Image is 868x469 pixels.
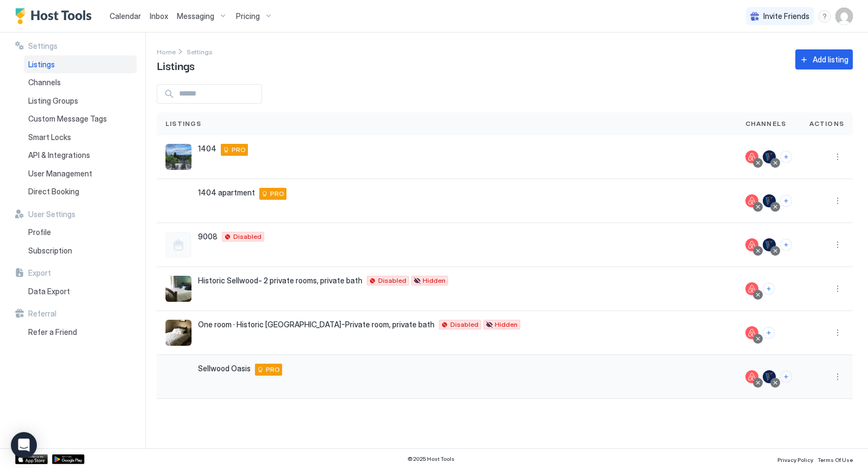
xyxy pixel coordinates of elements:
[24,110,137,128] a: Custom Message Tags
[24,323,137,341] a: Refer a Friend
[777,457,813,463] span: Privacy Policy
[198,364,251,373] span: Sellwood Oasis
[28,41,58,51] span: Settings
[24,146,137,164] a: API & Integrations
[28,327,77,337] span: Refer a Friend
[24,164,137,183] a: User Management
[780,195,792,207] button: Connect channels
[157,46,176,57] div: Breadcrumb
[175,85,261,103] input: Input Field
[780,371,792,383] button: Connect channels
[198,232,218,242] span: 9008
[198,276,362,286] span: Historic Sellwood- 2 private rooms, private bath
[266,365,280,375] span: PRO
[835,8,853,25] div: User profile
[831,282,844,295] div: menu
[818,10,831,23] div: menu
[795,49,853,69] button: Add listing
[809,119,844,129] span: Actions
[28,187,79,197] span: Direct Booking
[831,326,844,339] button: More options
[831,326,844,339] div: menu
[831,194,844,207] div: menu
[110,11,141,21] span: Calendar
[15,8,97,24] a: Host Tools Logo
[28,150,90,160] span: API & Integrations
[28,78,61,87] span: Channels
[831,282,844,295] button: More options
[831,150,844,163] div: menu
[11,432,37,458] div: Open Intercom Messenger
[165,144,192,170] div: listing image
[831,370,844,383] div: menu
[28,309,56,319] span: Referral
[777,453,813,465] a: Privacy Policy
[236,11,260,21] span: Pricing
[763,327,775,339] button: Connect channels
[28,169,92,179] span: User Management
[165,119,202,129] span: Listings
[28,268,51,278] span: Export
[28,132,71,142] span: Smart Locks
[157,48,176,56] span: Home
[24,55,137,74] a: Listings
[745,119,787,129] span: Channels
[198,188,255,198] span: 1404 apartment
[28,210,75,219] span: User Settings
[818,457,853,463] span: Terms Of Use
[52,454,85,464] a: Google Play Store
[198,320,435,329] span: One room · Historic [GEOGRAPHIC_DATA]-Private room, private bath
[232,145,246,155] span: PRO
[831,194,844,207] button: More options
[831,150,844,163] button: More options
[780,151,792,163] button: Connect channels
[165,320,192,346] div: listing image
[110,10,141,22] a: Calendar
[28,227,51,237] span: Profile
[187,48,213,56] span: Settings
[24,92,137,110] a: Listing Groups
[831,370,844,383] button: More options
[24,73,137,92] a: Channels
[24,182,137,201] a: Direct Booking
[407,455,455,462] span: © 2025 Host Tools
[24,282,137,301] a: Data Export
[157,57,195,73] span: Listings
[28,96,78,106] span: Listing Groups
[198,144,216,154] span: 1404
[165,364,192,390] div: listing image
[28,287,70,296] span: Data Export
[165,188,192,214] div: listing image
[780,239,792,251] button: Connect channels
[24,242,137,260] a: Subscription
[187,46,213,57] a: Settings
[150,10,168,22] a: Inbox
[831,238,844,251] div: menu
[24,128,137,147] a: Smart Locks
[813,54,848,65] div: Add listing
[763,11,809,21] span: Invite Friends
[165,276,192,302] div: listing image
[15,454,48,464] a: App Store
[150,11,168,21] span: Inbox
[763,283,775,295] button: Connect channels
[831,238,844,251] button: More options
[187,46,213,57] div: Breadcrumb
[28,60,55,69] span: Listings
[177,11,214,21] span: Messaging
[24,223,137,242] a: Profile
[28,246,72,256] span: Subscription
[818,453,853,465] a: Terms Of Use
[270,189,284,199] span: PRO
[28,114,107,124] span: Custom Message Tags
[157,46,176,57] a: Home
